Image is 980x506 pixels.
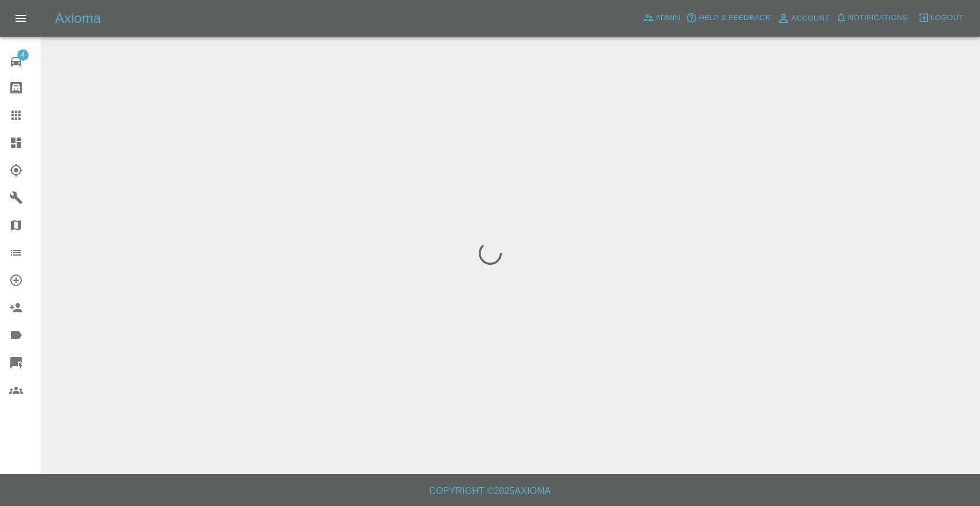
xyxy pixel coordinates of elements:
[774,9,833,28] a: Account
[848,11,908,25] span: Notifications
[55,9,101,28] h5: Axioma
[17,49,29,61] span: 4
[655,11,681,25] span: Admin
[640,9,684,27] a: Admin
[698,11,770,25] span: Help & Feedback
[7,5,34,32] button: Open drawer
[833,9,911,27] button: Notifications
[683,9,773,27] button: Help & Feedback
[931,11,963,25] span: Logout
[791,12,830,25] span: Account
[9,483,971,499] h6: Copyright © 2025 Axioma
[915,9,966,27] button: Logout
